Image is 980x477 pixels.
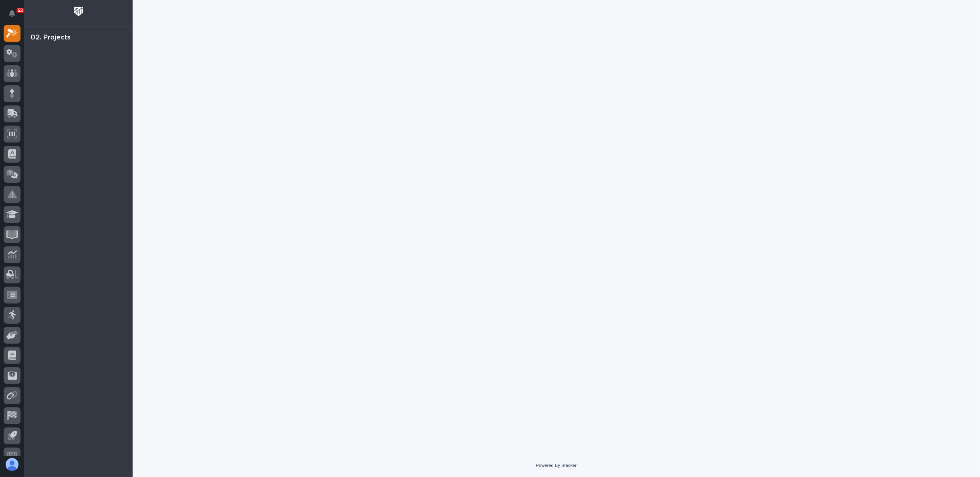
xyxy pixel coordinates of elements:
img: Workspace Logo [71,4,86,19]
div: 02. Projects [31,33,71,42]
button: Notifications [4,5,20,22]
a: Powered By Stacker [536,463,577,468]
button: users-avatar [4,456,20,473]
div: Notifications63 [10,10,20,23]
p: 63 [18,8,23,13]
